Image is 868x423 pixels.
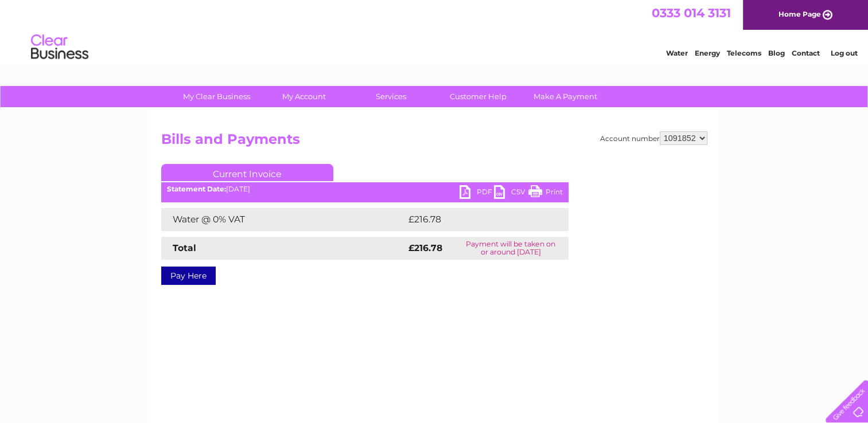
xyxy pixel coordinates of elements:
strong: £216.78 [408,242,442,253]
a: My Clear Business [169,86,264,107]
td: Payment will be taken on or around [DATE] [453,237,569,260]
a: Blog [768,49,785,57]
a: Water [666,49,688,57]
a: My Account [256,86,351,107]
div: Clear Business is a trading name of Verastar Limited (registered in [GEOGRAPHIC_DATA] No. 3667643... [164,6,706,56]
td: £216.78 [406,208,547,231]
div: [DATE] [161,185,569,193]
a: Customer Help [431,86,526,107]
a: PDF [460,185,494,202]
div: Account number [600,131,707,145]
a: Energy [695,49,720,57]
a: 0333 014 3131 [652,6,731,20]
td: Water @ 0% VAT [161,208,406,231]
h2: Bills and Payments [161,131,707,153]
a: Make A Payment [518,86,613,107]
a: Print [528,185,563,202]
img: logo.png [30,30,89,65]
strong: Total [173,242,196,253]
a: Current Invoice [161,164,333,181]
a: Services [344,86,438,107]
a: CSV [494,185,528,202]
a: Contact [792,49,820,57]
a: Log out [830,49,857,57]
a: Pay Here [161,267,216,285]
b: Statement Date: [167,185,226,193]
a: Telecoms [727,49,761,57]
